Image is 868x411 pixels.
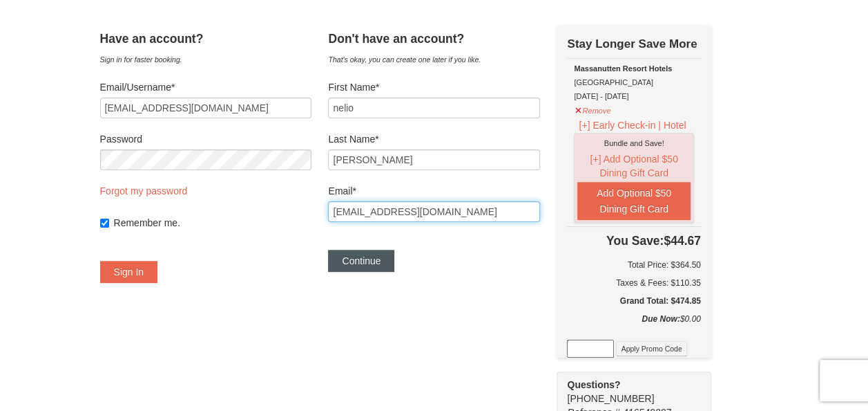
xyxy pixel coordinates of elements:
strong: Stay Longer Save More [567,37,697,51]
button: Remove [574,100,611,118]
div: That's okay, you can create one later if you like. [328,53,539,66]
label: Email* [328,184,539,198]
div: Taxes & Fees: $110.35 [567,276,700,290]
button: [+] Early Check-in | Hotel [574,118,691,133]
h4: $44.67 [567,234,700,248]
button: Apply Promo Code [616,341,686,356]
label: Last Name* [328,132,539,146]
button: Sign In [100,261,158,283]
label: Password [100,132,311,146]
label: Remember me. [114,216,311,230]
div: Bundle and Save! [577,136,690,150]
span: [PHONE_NUMBER] [567,378,686,404]
h4: Have an account? [100,32,311,46]
input: First Name [328,98,539,118]
h5: Grand Total: $474.85 [567,294,700,308]
span: You Save: [606,234,664,248]
div: [GEOGRAPHIC_DATA] [DATE] - [DATE] [574,62,693,103]
h4: Don't have an account? [328,32,539,46]
input: Email* [328,201,539,222]
div: Sign in for faster booking. [100,53,311,66]
label: Email/Username* [100,80,311,94]
strong: Questions? [567,379,620,390]
label: First Name* [328,80,539,94]
h6: Total Price: $364.50 [567,258,700,272]
button: Add Optional $50 Dining Gift Card [577,182,690,220]
strong: Massanutten Resort Hotels [574,64,672,73]
input: Email/Username* [100,98,311,118]
strong: Due Now: [642,314,679,324]
div: $0.00 [567,312,700,340]
button: Continue [328,250,394,272]
a: Forgot my password [100,185,188,197]
input: Last Name [328,149,539,170]
button: [+] Add Optional $50 Dining Gift Card [577,150,690,182]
